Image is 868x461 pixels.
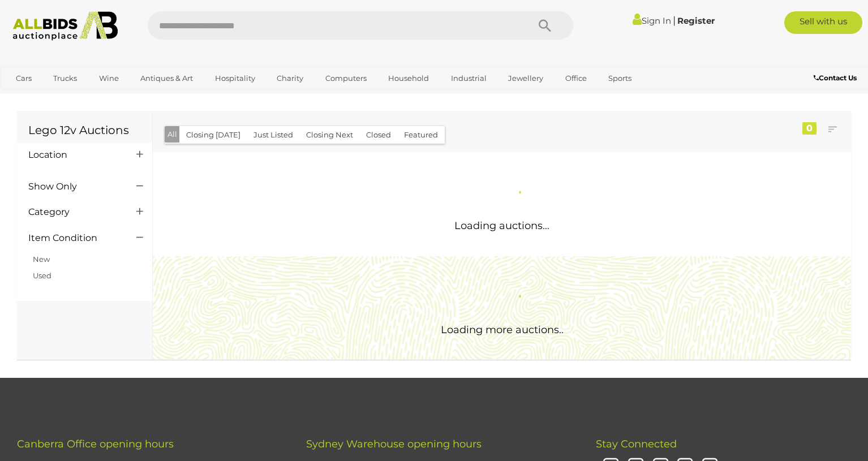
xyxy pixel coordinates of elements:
h4: Item Condition [28,233,119,243]
img: Allbids.com.au [7,11,124,41]
a: Jewellery [501,69,551,88]
span: Sydney Warehouse opening hours [306,438,482,450]
a: Hospitality [208,69,263,88]
button: Closing [DATE] [179,126,247,144]
span: | [673,14,676,27]
button: Closing Next [299,126,360,144]
a: Register [677,15,715,26]
a: Trucks [46,69,84,88]
a: Office [558,69,594,88]
a: Sell with us [784,11,862,34]
h4: Category [28,207,119,217]
a: Cars [8,69,39,88]
a: Computers [318,69,374,88]
a: Antiques & Art [133,69,200,88]
button: Closed [359,126,398,144]
a: Wine [92,69,126,88]
a: Contact Us [814,72,860,84]
a: New [33,255,50,264]
h1: Lego 12v Auctions [28,124,141,136]
span: Stay Connected [596,438,677,450]
button: Featured [397,126,445,144]
h4: Location [28,150,119,160]
a: Industrial [444,69,494,88]
b: Contact Us [814,74,857,82]
a: Household [381,69,436,88]
a: [GEOGRAPHIC_DATA] [8,88,104,107]
a: Charity [269,69,311,88]
span: Canberra Office opening hours [17,438,174,450]
div: 0 [802,122,817,135]
span: Loading more auctions.. [441,324,564,336]
a: Used [33,271,51,280]
a: Sports [601,69,639,88]
a: Sign In [633,15,671,26]
h4: Show Only [28,182,119,192]
button: Search [517,11,573,40]
button: Just Listed [247,126,300,144]
span: Loading auctions... [454,219,549,232]
button: All [165,126,180,143]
